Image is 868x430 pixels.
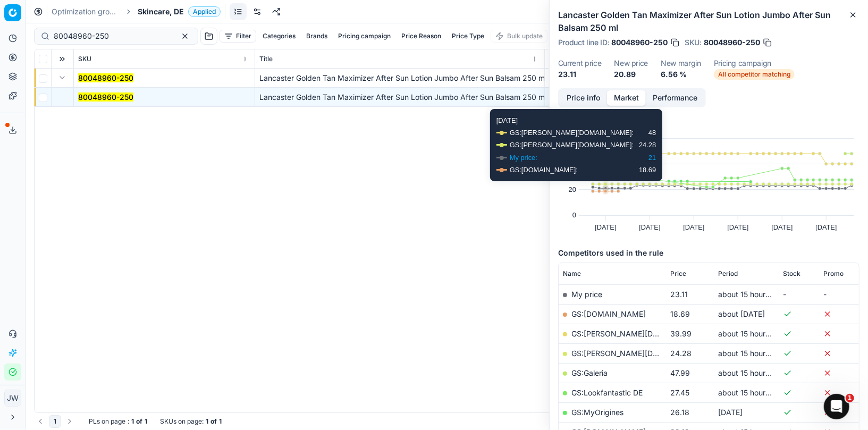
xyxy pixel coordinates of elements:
[670,309,690,318] span: 18.69
[670,269,686,278] span: Price
[52,6,120,17] a: Optimization groups
[718,349,785,358] span: about 15 hours ago
[558,248,859,258] h5: Competitors used in the rule
[819,284,859,304] td: -
[670,408,689,417] span: 26.18
[646,90,704,106] button: Performance
[569,186,576,193] text: 20
[670,329,692,338] span: 39.99
[727,223,748,231] text: [DATE]
[661,60,701,67] dt: New margin
[611,37,668,48] span: 80048960-250
[571,368,608,377] a: GS:Galeria
[571,388,643,397] a: GS:Lookfantastic DE
[718,290,785,299] span: about 15 hours ago
[56,53,69,65] button: Expand all
[815,223,837,231] text: [DATE]
[614,69,648,80] dd: 20.89
[136,417,142,426] strong: of
[685,39,702,46] span: SKU :
[56,71,69,84] button: Expand
[558,39,609,46] span: Product line ID :
[670,388,689,397] span: 27.45
[78,92,133,102] mark: 80048960-250
[131,417,134,426] strong: 1
[823,269,844,278] span: Promo
[571,349,707,358] a: GS:[PERSON_NAME][DOMAIN_NAME]
[560,90,607,106] button: Price info
[206,417,208,426] strong: 1
[138,6,184,17] span: Skincare, DE
[49,415,61,428] button: 1
[571,329,707,338] a: GS:[PERSON_NAME][DOMAIN_NAME]
[558,118,859,129] h5: Price history
[34,415,47,428] button: Go to previous page
[302,30,332,43] button: Brands
[824,394,849,419] iframe: Intercom live chat
[334,30,395,43] button: Pricing campaign
[219,417,222,426] strong: 1
[52,6,221,17] nav: breadcrumb
[34,415,76,428] nav: pagination
[718,329,785,338] span: about 15 hours ago
[4,390,21,407] button: JW
[89,417,147,426] div: :
[78,73,133,82] mark: 80048960-250
[259,92,546,102] span: Lancaster Golden Tan Maximizer After Sun Lotion Jumbo After Sun Balsam 250 ml
[397,30,445,43] button: Price Reason
[160,417,204,426] span: SKUs on page :
[683,223,704,231] text: [DATE]
[714,60,795,67] dt: Pricing campaign
[188,6,221,17] span: Applied
[607,90,646,106] button: Market
[639,223,660,231] text: [DATE]
[572,211,576,219] text: 0
[558,9,859,34] h2: Lancaster Golden Tan Maximizer After Sun Lotion Jumbo After Sun Balsam 250 ml
[558,69,601,80] dd: 23.11
[220,30,256,43] button: Filter
[783,269,801,278] span: Stock
[569,160,576,168] text: 40
[571,408,623,417] a: GS:MyOrigines
[78,73,133,83] button: 80048960-250
[259,73,546,82] span: Lancaster Golden Tan Maximizer After Sun Lotion Jumbo After Sun Balsam 250 ml
[210,417,217,426] strong: of
[63,415,76,428] button: Go to next page
[670,349,692,358] span: 24.28
[718,269,738,278] span: Period
[78,55,91,63] span: SKU
[846,394,854,402] span: 1
[491,30,547,43] button: Bulk update
[563,269,581,278] span: Name
[138,6,221,17] span: Skincare, DEApplied
[771,223,793,231] text: [DATE]
[258,30,300,43] button: Categories
[718,368,785,377] span: about 15 hours ago
[595,223,616,231] text: [DATE]
[670,368,690,377] span: 47.99
[569,134,576,142] text: 60
[145,417,147,426] strong: 1
[5,390,21,406] span: JW
[661,69,701,80] dd: 6.56 %
[779,284,819,304] td: -
[718,388,785,397] span: about 15 hours ago
[54,31,170,41] input: Search by SKU or title
[670,290,688,299] span: 23.11
[714,69,795,80] span: All competitor matching
[571,290,602,299] span: My price
[558,60,601,67] dt: Current price
[704,37,760,48] span: 80048960-250
[614,60,648,67] dt: New price
[571,309,646,318] a: GS:[DOMAIN_NAME]
[718,309,765,318] span: about [DATE]
[259,55,273,63] span: Title
[718,408,743,417] span: [DATE]
[78,92,133,103] button: 80048960-250
[448,30,488,43] button: Price Type
[89,417,125,426] span: PLs on page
